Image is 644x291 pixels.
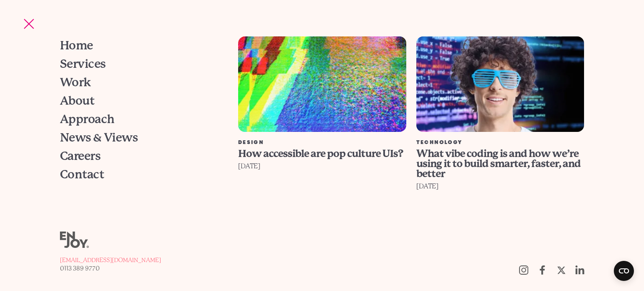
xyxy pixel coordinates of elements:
a: How accessible are pop culture UIs? Design How accessible are pop culture UIs? [DATE] [233,36,411,240]
a: Follow us on Facebook [533,261,552,279]
a: Approach [60,110,217,129]
a: Careers [60,147,217,165]
span: Home [60,40,93,52]
img: How accessible are pop culture UIs? [238,36,406,132]
button: Site navigation [20,15,38,33]
span: About [60,95,94,107]
a: Follow us on Twitter [552,261,571,279]
span: [EMAIL_ADDRESS][DOMAIN_NAME] [60,257,161,263]
a: About [60,92,217,110]
span: 0113 389 9770 [60,265,100,272]
span: Work [60,77,91,88]
a: Contact [60,165,217,184]
a: [EMAIL_ADDRESS][DOMAIN_NAME] [60,256,161,264]
button: Open CMP widget [614,261,634,281]
img: What vibe coding is and how we’re using it to build smarter, faster, and better [416,36,584,132]
a: Follow us on Instagram [514,261,533,279]
span: What vibe coding is and how we’re using it to build smarter, faster, and better [416,148,581,180]
span: News & Views [60,132,138,144]
div: [DATE] [416,180,584,192]
span: Careers [60,150,100,162]
a: 0113 389 9770 [60,264,161,273]
span: Approach [60,113,114,125]
span: Contact [60,169,104,180]
a: What vibe coding is and how we’re using it to build smarter, faster, and better Technology What v... [411,36,589,240]
a: Work [60,73,217,92]
div: Design [238,140,406,145]
span: Services [60,58,106,70]
span: How accessible are pop culture UIs? [238,148,403,160]
a: Home [60,36,217,55]
div: Technology [416,140,584,145]
div: [DATE] [238,160,406,172]
a: https://uk.linkedin.com/company/enjoy-digital [571,261,589,279]
a: News & Views [60,129,217,147]
a: Services [60,55,217,73]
